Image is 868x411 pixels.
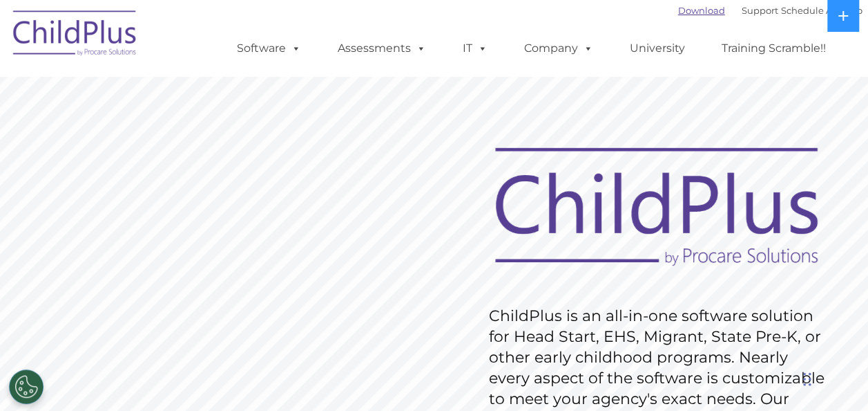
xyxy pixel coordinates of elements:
[708,35,840,62] a: Training Scramble!!
[616,35,699,62] a: University
[324,35,440,62] a: Assessments
[9,369,44,404] button: Cookies Settings
[642,262,868,411] iframe: Chat Widget
[6,1,144,70] img: ChildPlus by Procare Solutions
[678,5,862,16] font: |
[510,35,607,62] a: Company
[223,35,315,62] a: Software
[803,358,811,400] div: Drag
[781,5,862,16] a: Schedule A Demo
[742,5,778,16] a: Support
[678,5,725,16] a: Download
[449,35,501,62] a: IT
